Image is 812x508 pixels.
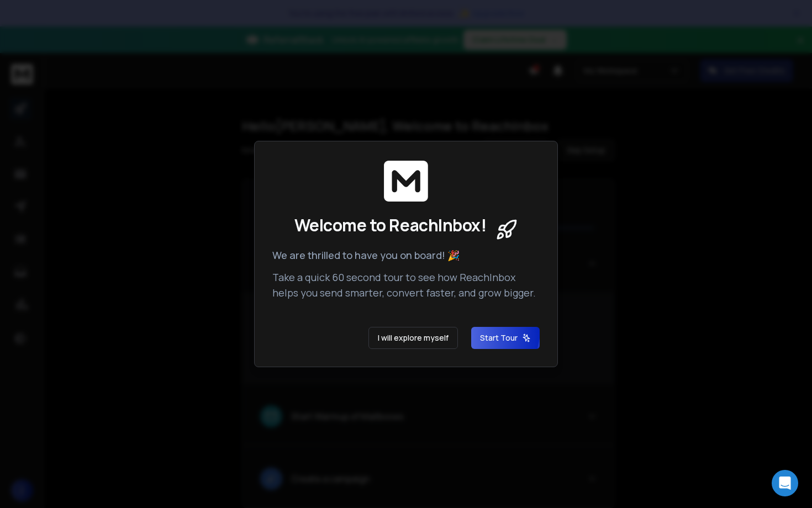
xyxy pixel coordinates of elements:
[272,269,540,300] p: Take a quick 60 second tour to see how ReachInbox helps you send smarter, convert faster, and gro...
[772,470,798,496] div: Open Intercom Messenger
[368,327,458,349] button: I will explore myself
[272,247,540,263] p: We are thrilled to have you on board! 🎉
[471,327,540,349] button: Start Tour
[480,332,531,343] span: Start Tour
[294,215,486,235] span: Welcome to ReachInbox!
